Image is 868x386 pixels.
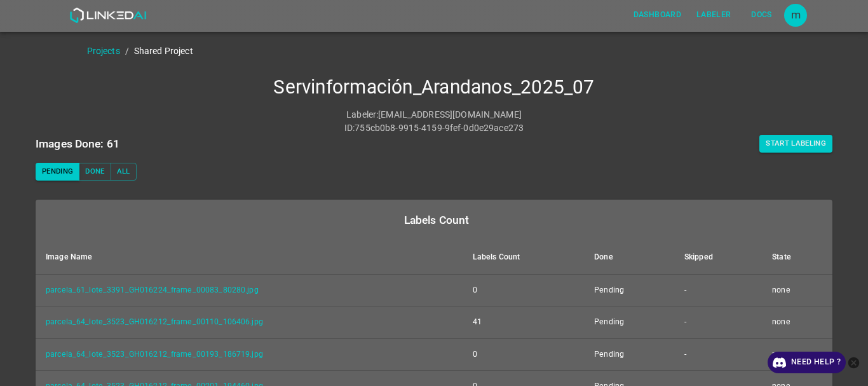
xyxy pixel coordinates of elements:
button: Pending [36,163,79,181]
button: All [111,163,137,181]
td: - [674,307,762,339]
th: Labels Count [463,240,584,275]
a: Docs [738,2,784,28]
td: 41 [463,307,584,339]
li: / [125,45,129,58]
a: Labeler [689,2,738,28]
td: Pending [584,274,674,307]
a: parcela_61_lote_3391_GH016224_frame_00083_80280.jpg [46,286,259,294]
button: Dashboard [628,4,686,25]
nav: breadcrumb [87,45,868,58]
a: Projects [87,46,120,56]
button: close-help [846,352,862,373]
td: - [674,338,762,371]
p: ID : [344,121,355,135]
th: Skipped [674,240,762,275]
th: Done [584,240,674,275]
td: 0 [463,274,584,307]
button: Start Labeling [759,135,832,153]
td: none [762,274,832,307]
div: Labels Count [46,211,827,229]
th: State [762,240,832,275]
img: LinkedAI [69,8,146,23]
button: Open settings [784,4,807,27]
a: parcela_64_lote_3523_GH016212_frame_00110_106406.jpg [46,317,263,326]
td: 0 [463,338,584,371]
button: Done [79,163,111,181]
td: Pending [584,338,674,371]
td: none [762,338,832,371]
h6: Images Done: 61 [36,135,119,153]
a: Dashboard [626,2,689,28]
p: Labeler : [346,108,378,121]
h4: Servinformación_Arandanos_2025_07 [36,76,832,99]
button: Docs [741,4,782,25]
p: 755cb0b8-9915-4159-9fef-0d0e29ace273 [355,121,524,135]
td: none [762,307,832,339]
p: [EMAIL_ADDRESS][DOMAIN_NAME] [378,108,522,121]
th: Image Name [36,240,463,275]
button: Labeler [691,4,736,25]
a: Need Help ? [768,352,846,373]
td: - [674,274,762,307]
td: Pending [584,307,674,339]
a: parcela_64_lote_3523_GH016212_frame_00193_186719.jpg [46,350,263,359]
div: m [784,4,807,27]
p: Shared Project [134,45,193,58]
